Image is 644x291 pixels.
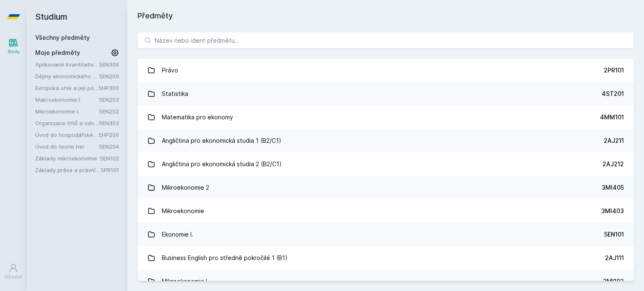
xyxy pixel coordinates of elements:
[138,176,634,199] a: Mikroekonomie 2 3MI405
[602,183,624,192] div: 3MI405
[35,49,80,57] span: Moje předměty
[162,85,188,102] div: Statistika
[602,90,624,98] div: 4ST201
[35,84,99,92] a: Evropská unie a její politiky
[604,230,624,239] div: 5EN101
[162,203,204,219] div: Mikroekonomie
[35,107,99,116] a: Mikroekonomie I.
[605,254,624,262] div: 2AJ111
[35,34,90,41] a: Všechny předměty
[162,250,288,266] div: Business English pro středně pokročilé 1 (B1)
[603,277,624,286] div: 3MI102
[138,152,634,176] a: Angličtina pro ekonomická studia 2 (B2/C1) 2AJ212
[604,66,624,75] div: 2PR101
[604,136,624,145] div: 2AJ211
[138,246,634,270] a: Business English pro středně pokročilé 1 (B1) 2AJ111
[5,274,22,280] div: Uživatel
[35,72,99,80] a: Dějiny ekonomického myšlení
[99,143,119,150] a: 5EN254
[162,62,178,79] div: Právo
[99,96,119,103] a: 5EN253
[35,95,99,104] a: Makroekonomie I.
[138,82,634,106] a: Statistika 4ST201
[35,119,99,127] a: Organizace trhů a odvětví
[101,167,119,173] a: 5PR101
[35,60,99,69] a: Aplikované kvantitativní metody I
[2,259,25,284] a: Uživatel
[100,155,119,162] a: 5EN102
[99,61,119,68] a: 5EN306
[99,85,119,91] a: 5HP300
[99,131,119,138] a: 5HP200
[35,142,99,151] a: Úvod do teorie her
[602,160,624,168] div: 2AJ212
[138,199,634,223] a: Mikroekonomie 3MI403
[162,273,207,290] div: Mikroekonomie I
[138,129,634,152] a: Angličtina pro ekonomická studia 1 (B2/C1) 2AJ211
[8,49,20,55] div: Study
[138,32,634,49] input: Název nebo ident předmětu…
[99,73,119,80] a: 5EN200
[600,113,624,121] div: 4MM101
[99,108,119,115] a: 5EN252
[162,156,282,173] div: Angličtina pro ekonomická studia 2 (B2/C1)
[162,109,233,126] div: Matematika pro ekonomy
[162,226,193,243] div: Ekonomie I.
[138,223,634,246] a: Ekonomie I. 5EN101
[162,179,209,196] div: Mikroekonomie 2
[162,132,281,149] div: Angličtina pro ekonomická studia 1 (B2/C1)
[2,33,25,59] a: Study
[138,59,634,82] a: Právo 2PR101
[138,10,634,22] h1: Předměty
[35,154,100,162] a: Základy mikroekonomie
[601,207,624,215] div: 3MI403
[99,120,119,126] a: 5EN303
[35,131,99,139] a: Úvod do hospodářské a sociální politiky
[138,106,634,129] a: Matematika pro ekonomy 4MM101
[35,166,101,174] a: Základy práva a právní nauky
